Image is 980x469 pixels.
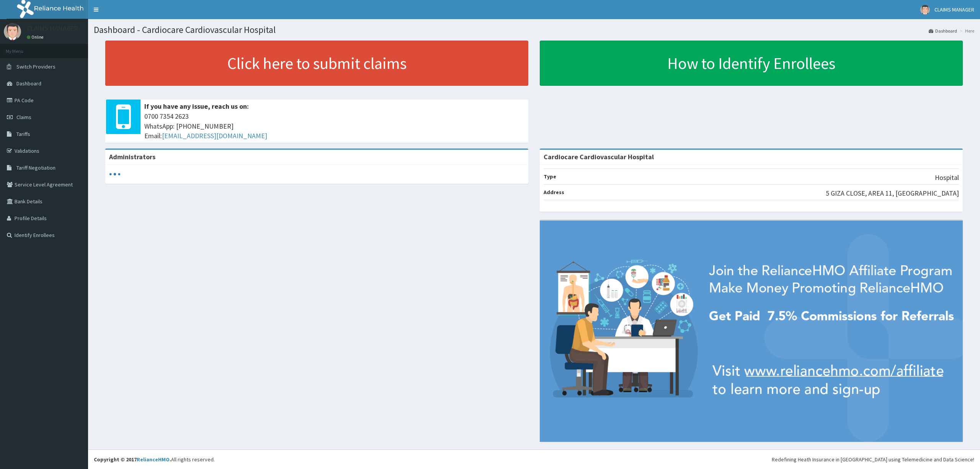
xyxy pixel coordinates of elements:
[144,111,524,141] span: 0700 7354 2623 WhatsApp: [PHONE_NUMBER] Email:
[109,152,155,161] b: Administrators
[935,173,959,183] p: Hospital
[16,80,41,87] span: Dashboard
[27,34,45,40] a: Online
[958,28,974,34] li: Here
[162,131,267,140] a: [EMAIL_ADDRESS][DOMAIN_NAME]
[826,188,959,198] p: 5 GIZA CLOSE, AREA 11, [GEOGRAPHIC_DATA]
[109,168,121,180] svg: audio-loading
[105,41,528,86] a: Click here to submit claims
[934,6,974,13] span: CLAIMS MANAGER
[544,152,654,161] strong: Cardiocare Cardiovascular Hospital
[540,221,963,442] img: provider-team-banner.png
[540,41,963,86] a: How to Identify Enrollees
[144,102,249,111] b: If you have any issue, reach us on:
[94,456,171,463] strong: Copyright © 2017 .
[16,164,56,171] span: Tariff Negotiation
[88,449,980,469] footer: All rights reserved.
[16,131,30,137] span: Tariffs
[772,456,974,463] div: Redefining Heath Insurance in [GEOGRAPHIC_DATA] using Telemedicine and Data Science!
[4,23,21,40] img: User Image
[16,63,56,70] span: Switch Providers
[27,25,78,32] p: CLAIMS MANAGER
[920,5,930,15] img: User Image
[544,173,556,180] b: Type
[94,25,974,35] h1: Dashboard - Cardiocare Cardiovascular Hospital
[16,114,31,121] span: Claims
[137,456,170,463] a: RelianceHMO
[929,28,957,34] a: Dashboard
[544,189,564,196] b: Address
